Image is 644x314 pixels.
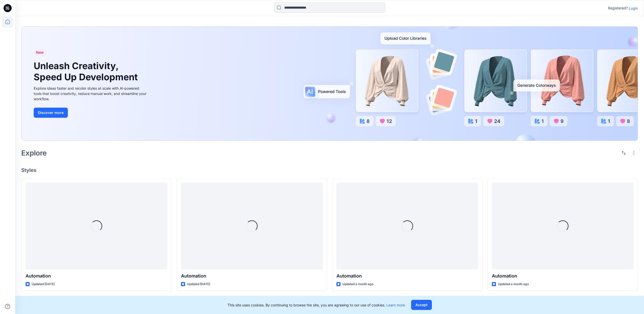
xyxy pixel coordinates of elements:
h4: Styles [21,167,638,173]
p: Registered? [608,5,628,11]
p: Automation [336,272,478,280]
a: Learn more [386,303,405,307]
p: Updated [DATE] [32,282,55,287]
p: Automation [26,272,167,280]
p: This site uses cookies. By continuing to browse the site, you are agreeing to our use of cookies. [228,302,405,308]
h2: Explore [21,149,47,157]
span: New [36,49,44,55]
p: Updated a month ago [343,282,373,287]
h1: Unleash Creativity, Speed Up Development [34,61,140,82]
div: Explore ideas faster and recolor styles at scale with AI-powered tools that boost creativity, red... [34,86,148,102]
button: Discover more [34,108,68,118]
a: Discover more [34,108,148,118]
p: Login [629,6,638,11]
p: Updated [DATE] [187,282,210,287]
button: Accept [411,300,432,310]
p: Automation [492,272,634,280]
p: Automation [181,272,323,280]
p: Updated a month ago [498,282,529,287]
